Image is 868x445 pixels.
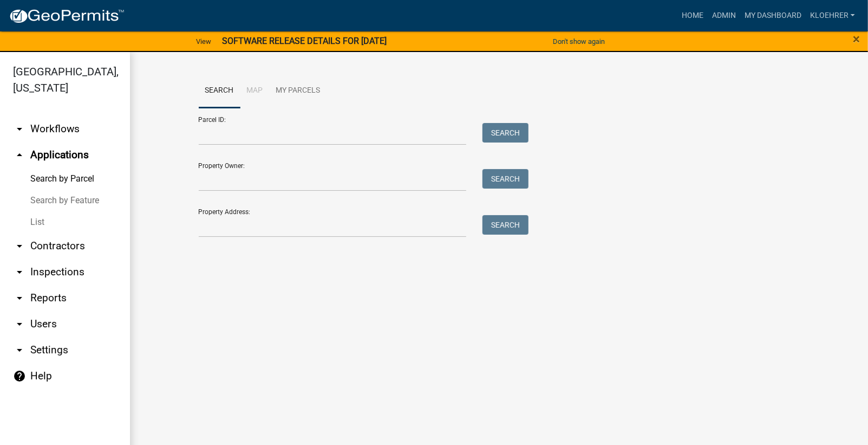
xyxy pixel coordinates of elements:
a: My Parcels [270,74,327,108]
button: Close [853,33,860,46]
a: Search [199,74,240,108]
a: Admin [708,5,740,26]
span: × [853,31,860,47]
i: arrow_drop_down [13,240,26,253]
a: Home [677,5,708,26]
a: View [192,33,216,50]
i: arrow_drop_down [13,344,26,357]
button: Search [482,123,528,143]
i: arrow_drop_down [13,122,26,136]
button: Search [482,215,528,235]
button: Search [482,169,528,189]
i: arrow_drop_down [13,266,26,279]
button: Don't show again [549,33,609,50]
i: arrow_drop_down [13,318,26,331]
i: arrow_drop_down [13,292,26,305]
strong: SOFTWARE RELEASE DETAILS FOR [DATE] [222,36,387,46]
i: arrow_drop_up [13,149,26,162]
a: My Dashboard [740,5,806,26]
a: kloehrer [806,5,859,26]
i: help [13,370,26,383]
